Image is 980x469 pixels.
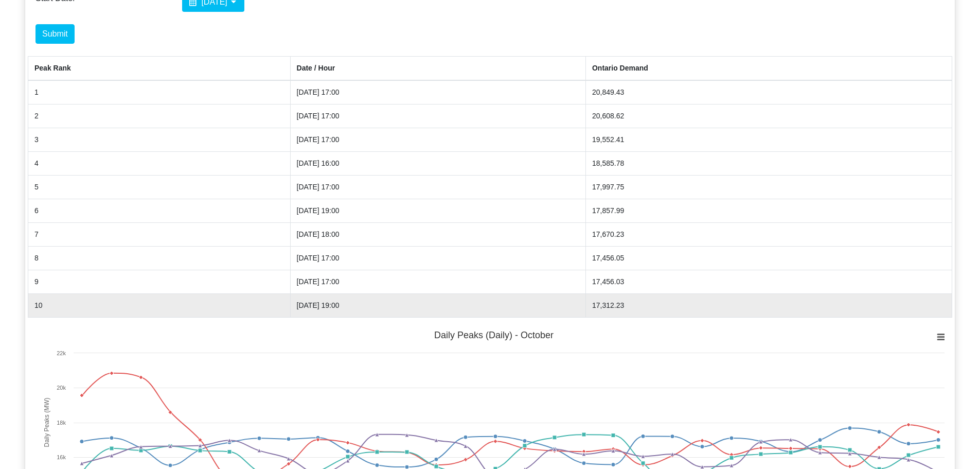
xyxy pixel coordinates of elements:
[28,56,291,80] th: Peak Rank
[28,246,291,270] td: 8
[28,199,291,222] td: 6
[28,104,291,128] td: 2
[28,175,291,199] td: 5
[28,270,291,293] td: 9
[585,56,952,80] th: Ontario Demand
[585,151,952,175] td: 18,585.78
[290,80,585,105] td: [DATE] 17:00
[585,175,952,199] td: 17,997.75
[290,222,585,246] td: [DATE] 18:00
[35,24,75,44] button: Submit
[28,293,291,317] td: 10
[290,293,585,317] td: [DATE] 19:00
[434,330,554,340] tspan: Daily Peaks (Daily) - October
[585,270,952,293] td: 17,456.03
[585,199,952,222] td: 17,857.99
[585,293,952,317] td: 17,312.23
[57,420,66,426] text: 18k
[28,151,291,175] td: 4
[57,350,66,356] text: 22k
[290,246,585,270] td: [DATE] 17:00
[585,128,952,151] td: 19,552.41
[290,104,585,128] td: [DATE] 17:00
[585,222,952,246] td: 17,670.23
[585,246,952,270] td: 17,456.05
[28,80,291,105] td: 1
[43,397,50,447] tspan: Daily Peaks (MW)
[585,80,952,105] td: 20,849.43
[290,175,585,199] td: [DATE] 17:00
[290,151,585,175] td: [DATE] 16:00
[290,199,585,222] td: [DATE] 19:00
[28,222,291,246] td: 7
[290,128,585,151] td: [DATE] 17:00
[28,128,291,151] td: 3
[57,454,66,460] text: 16k
[290,270,585,293] td: [DATE] 17:00
[585,104,952,128] td: 20,608.62
[57,385,66,391] text: 20k
[290,56,585,80] th: Date / Hour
